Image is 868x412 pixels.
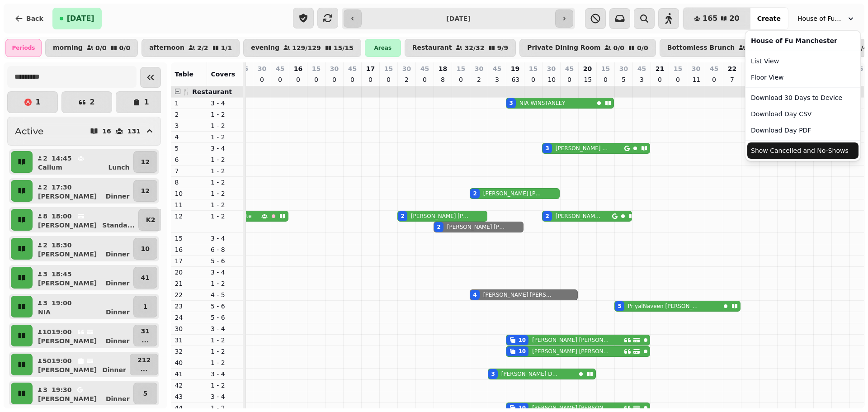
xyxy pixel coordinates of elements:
a: Floor View [747,69,859,85]
a: List View [747,53,859,69]
div: House of Fu Manchester [747,33,859,49]
button: Download Day PDF [747,122,859,138]
button: House of Fu Manchester [792,10,861,27]
button: Download 30 Days to Device [747,90,859,106]
div: House of Fu Manchester [745,30,861,161]
button: Download Day CSV [747,106,859,122]
span: House of Fu Manchester [797,14,843,23]
button: Show Cancelled and No-Shows [747,142,859,159]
